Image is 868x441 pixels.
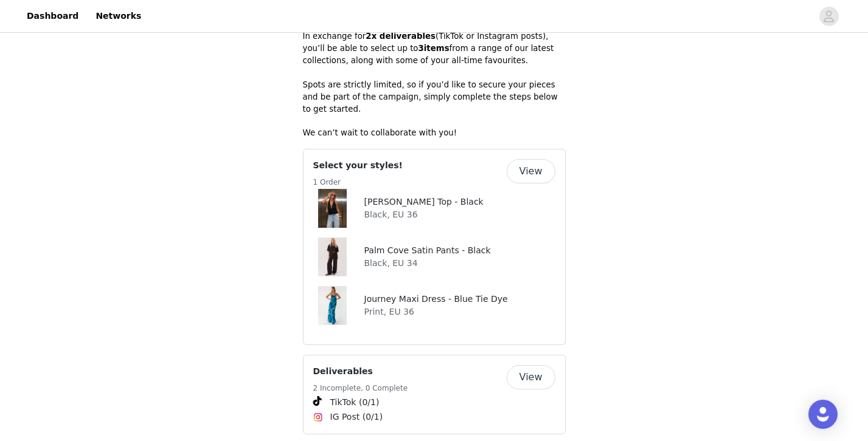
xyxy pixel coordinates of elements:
span: In exchange for (TikTok or Instagram posts), you’ll be able to select up to from a range of our l... [303,32,554,65]
p: Black, EU 34 [364,257,491,270]
span: We can’t wait to collaborate with you! [303,128,457,137]
button: View [507,365,555,389]
h4: Journey Maxi Dress - Blue Tie Dye [364,293,508,306]
strong: items [424,44,450,53]
div: avatar [823,7,835,26]
span: IG Post (0/1) [330,411,383,423]
h4: Palm Cove Satin Pants - Black [364,244,491,257]
span: TikTok (0/1) [330,396,380,409]
a: Networks [88,2,148,30]
h4: Select your styles! [313,159,403,172]
h4: Deliverables [313,365,408,378]
img: Palm Cove Satin Pants - Black [318,238,346,276]
img: Journey Maxi Dress - Blue Tie Dye [318,286,346,325]
button: View [507,159,555,183]
a: Dashboard [19,2,86,30]
img: Charli Cowl Top - Black [318,189,346,228]
h5: 2 Incomplete, 0 Complete [313,383,408,394]
h5: 1 Order [313,177,403,188]
div: Select your styles! [303,149,566,345]
strong: 3 [418,44,424,53]
div: Deliverables [303,355,566,434]
span: Spots are strictly limited, so if you’d like to secure your pieces and be part of the campaign, s... [303,80,558,114]
img: Instagram Icon [313,412,323,422]
p: Black, EU 36 [364,208,484,221]
h4: [PERSON_NAME] Top - Black [364,196,484,208]
div: Open Intercom Messenger [808,400,838,429]
strong: 2x deliverables [366,32,436,41]
p: Print, EU 36 [364,306,508,318]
